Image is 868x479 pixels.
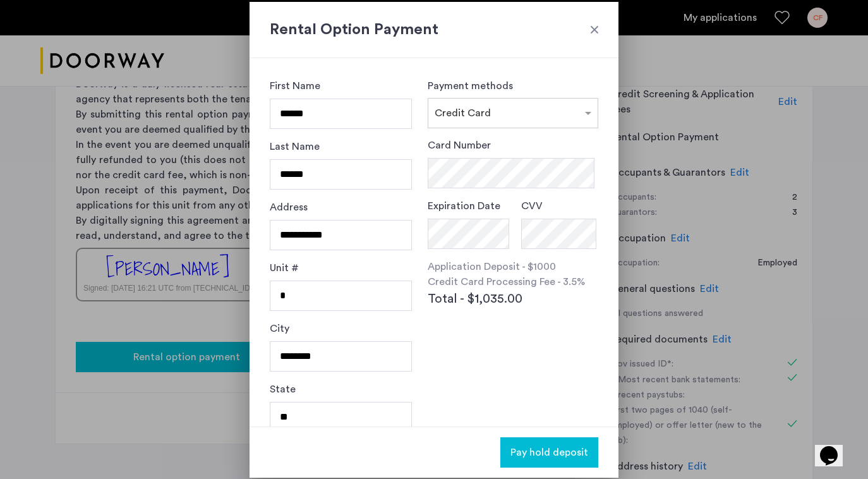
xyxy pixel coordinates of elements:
[521,198,543,214] label: CVV
[270,260,299,276] label: Unit #
[435,108,491,118] span: Credit Card
[270,78,320,94] label: First Name
[428,81,513,91] label: Payment methods
[428,138,491,153] label: Card Number
[270,200,308,215] label: Address
[428,289,522,308] span: Total - $1,035.00
[270,321,289,336] label: City
[270,18,598,41] h2: Rental Option Payment
[270,382,296,397] label: State
[815,428,855,466] iframe: chat widget
[510,445,588,460] span: Pay hold deposit
[428,198,500,214] label: Expiration Date
[428,274,598,289] p: Credit Card Processing Fee - 3.5%
[428,259,598,274] p: Application Deposit - $1000
[270,139,320,154] label: Last Name
[500,437,598,468] button: button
